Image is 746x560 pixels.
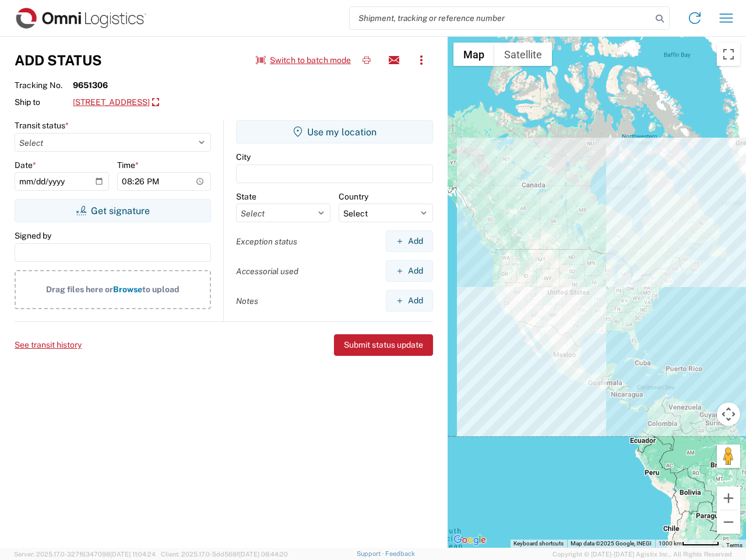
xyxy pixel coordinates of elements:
button: Keyboard shortcuts [513,540,564,548]
span: Client: 2025.17.0-5dd568f [161,551,288,558]
label: Time [117,160,139,170]
label: Accessorial used [236,266,298,276]
span: Ship to [15,97,73,107]
input: Shipment, tracking or reference number [350,7,652,29]
label: Transit status [15,120,69,131]
img: Google [451,533,489,548]
label: Date [15,160,36,170]
h3: Add Status [15,52,102,69]
span: Copyright © [DATE]-[DATE] Agistix Inc., All Rights Reserved [553,549,732,559]
button: Use my location [236,120,433,143]
a: Open this area in Google Maps (opens a new window) [451,533,489,548]
button: Show street map [453,43,494,66]
button: Drag Pegman onto the map to open Street View [717,444,740,468]
button: Add [386,290,433,311]
button: Toggle fullscreen view [717,43,740,66]
a: Terms [726,542,743,548]
span: Map data ©2025 Google, INEGI [571,540,652,547]
strong: 9651306 [73,80,108,90]
label: City [236,152,251,162]
button: Add [386,260,433,282]
label: Exception status [236,236,297,247]
button: Zoom in [717,487,740,510]
button: See transit history [15,335,82,355]
a: Feedback [385,550,415,557]
span: Browse [113,285,142,294]
button: Add [386,230,433,252]
span: [DATE] 08:44:20 [239,551,288,558]
button: Submit status update [334,334,433,356]
a: [STREET_ADDRESS] [73,93,159,113]
label: State [236,191,256,202]
button: Switch to batch mode [256,51,351,70]
button: Zoom out [717,510,740,534]
a: Support [357,550,386,557]
label: Signed by [15,230,51,241]
span: Server: 2025.17.0-327f6347098 [14,551,156,558]
label: Notes [236,296,258,306]
button: Map camera controls [717,402,740,426]
span: Drag files here or [46,285,113,294]
label: Country [339,191,368,202]
button: Get signature [15,199,211,222]
span: Tracking No. [15,80,73,90]
button: Map Scale: 1000 km per 60 pixels [655,540,723,548]
span: [DATE] 11:04:24 [110,551,156,558]
button: Show satellite imagery [494,43,552,66]
span: to upload [142,285,180,294]
span: 1000 km [659,540,682,547]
